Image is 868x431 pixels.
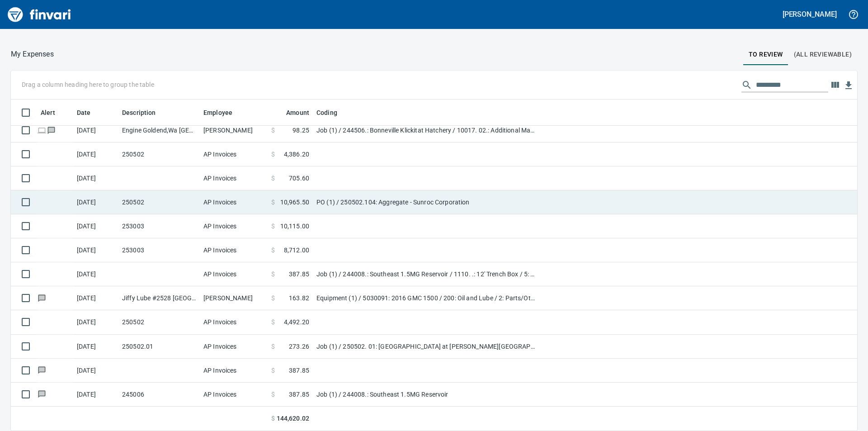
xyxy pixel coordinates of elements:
td: AP Invoices [200,214,268,238]
span: $ [271,270,275,279]
td: Job (1) / 244008.: Southeast 1.5MG Reservoir / 1110. .: 12' Trench Box / 5: Other [313,262,539,286]
span: $ [271,150,275,159]
td: [DATE] [73,262,118,286]
span: Online transaction [37,127,47,133]
span: Employee [203,107,232,118]
span: $ [271,126,275,135]
span: Coding [316,107,349,118]
td: [DATE] [73,335,118,359]
span: Employee [203,107,244,118]
span: Has messages [47,127,56,133]
td: AP Invoices [200,310,268,334]
span: 273.26 [289,342,309,351]
p: My Expenses [11,49,54,60]
td: 250502 [118,190,200,214]
td: Job (1) / 250502. 01: [GEOGRAPHIC_DATA] at [PERSON_NAME][GEOGRAPHIC_DATA] Structures / 910090. .:... [313,335,539,359]
td: Equipment (1) / 5030091: 2016 GMC 1500 / 200: Oil and Lube / 2: Parts/Other [313,286,539,310]
td: AP Invoices [200,166,268,190]
span: Coding [316,107,337,118]
span: 387.85 [289,366,309,375]
td: AP Invoices [200,238,268,262]
td: Jiffy Lube #2528 [GEOGRAPHIC_DATA] OR [118,286,200,310]
td: Job (1) / 244506.: Bonneville Klickitat Hatchery / 10017. 02.: Additional Management Expenses (Lo... [313,118,539,142]
td: Job (1) / 244008.: Southeast 1.5MG Reservoir [313,383,539,407]
span: Has messages [37,295,47,301]
span: 8,712.00 [284,246,309,255]
span: Amount [274,107,309,118]
td: [DATE] [73,166,118,190]
td: Engine Goldend,Wa [GEOGRAPHIC_DATA] CO [118,118,200,142]
td: [DATE] [73,383,118,407]
span: Date [77,107,91,118]
span: Alert [41,107,67,118]
td: 253003 [118,214,200,238]
span: To Review [749,49,783,60]
span: Alert [41,107,55,118]
span: 144,620.02 [277,414,309,423]
span: $ [271,294,275,303]
td: AP Invoices [200,142,268,166]
span: $ [271,198,275,207]
span: (All Reviewable) [794,49,852,60]
span: $ [271,174,275,183]
h5: [PERSON_NAME] [783,9,837,19]
td: 253003 [118,238,200,262]
span: 4,492.20 [284,317,309,327]
span: 4,386.20 [284,150,309,159]
span: Description [122,107,156,118]
td: 250502 [118,142,200,166]
td: [PERSON_NAME] [200,118,268,142]
td: [DATE] [73,142,118,166]
td: [DATE] [73,214,118,238]
td: [DATE] [73,238,118,262]
span: Description [122,107,168,118]
td: 250502.01 [118,335,200,359]
span: 705.60 [289,174,309,183]
td: AP Invoices [200,383,268,407]
td: [DATE] [73,359,118,383]
span: 163.82 [289,294,309,303]
td: AP Invoices [200,262,268,286]
span: Amount [286,107,309,118]
td: PO (1) / 250502.104: Aggregate - Sunroc Corporation [313,190,539,214]
span: 10,115.00 [280,222,309,231]
span: 387.85 [289,390,309,399]
button: Choose columns to display [828,78,842,92]
p: Drag a column heading here to group the table [22,80,154,89]
button: [PERSON_NAME] [780,7,839,21]
span: $ [271,366,275,375]
span: 387.85 [289,270,309,279]
td: [DATE] [73,286,118,310]
span: $ [271,317,275,327]
td: [DATE] [73,190,118,214]
button: Download Table [842,79,855,92]
span: $ [271,342,275,351]
span: Has messages [37,391,47,397]
span: $ [271,414,275,423]
span: 98.25 [292,126,309,135]
nav: breadcrumb [11,49,54,60]
td: [DATE] [73,118,118,142]
td: AP Invoices [200,359,268,383]
td: AP Invoices [200,190,268,214]
span: 10,965.50 [280,198,309,207]
td: [PERSON_NAME] [200,286,268,310]
span: $ [271,390,275,399]
span: $ [271,246,275,255]
td: 245006 [118,383,200,407]
span: $ [271,222,275,231]
td: 250502 [118,310,200,334]
td: AP Invoices [200,335,268,359]
td: [DATE] [73,310,118,334]
span: Date [77,107,103,118]
img: Finvari [5,4,73,25]
span: Has messages [37,367,47,373]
